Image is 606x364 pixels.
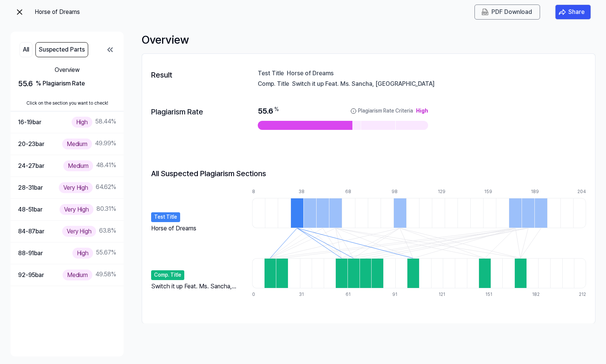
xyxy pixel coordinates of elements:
[258,69,284,76] div: Test Title
[35,42,88,57] button: Suspected Parts
[63,270,92,280] div: Medium
[258,79,289,87] div: Comp. Title
[579,291,586,298] div: 212
[62,139,116,149] div: 49.99 %
[559,8,566,16] img: share
[287,69,586,76] div: Horse of Dreams
[345,189,358,195] div: 68
[346,291,358,298] div: 61
[274,106,279,116] div: %
[392,189,404,195] div: 98
[151,224,196,231] div: Horse of Dreams
[358,107,413,115] div: Plagiarism Rate Criteria
[18,227,44,236] div: 84-87 bar
[60,204,116,215] div: 80.31 %
[18,139,44,149] div: 20-23 bar
[18,270,44,280] div: 92-95 bar
[491,7,532,17] div: PDF Download
[482,9,488,15] img: PDF Download
[532,291,544,298] div: 182
[62,226,116,237] div: 63.8 %
[555,5,591,20] button: Share
[258,106,428,116] div: 55.6
[36,79,85,88] div: % Plagiarism Rate
[292,79,586,87] div: Switch it up Feat. Ms. Sancha, [GEOGRAPHIC_DATA]
[11,96,124,111] div: Click on the section you want to check!
[18,65,116,75] div: Overview
[568,7,585,17] div: Share
[151,106,222,118] div: Plagiarism Rate
[18,248,43,258] div: 88-91 bar
[72,248,93,259] div: High
[72,117,92,128] div: High
[18,78,116,90] div: 55.6
[59,182,93,193] div: Very High
[439,291,451,298] div: 121
[531,189,544,195] div: 189
[252,189,265,195] div: 8
[62,226,96,237] div: Very High
[35,8,110,17] div: Horse of Dreams
[151,212,180,222] div: Test Title
[484,189,497,195] div: 159
[392,291,404,298] div: 91
[72,117,116,128] div: 58.44 %
[299,291,311,298] div: 31
[15,8,24,17] img: exit
[480,8,534,17] button: PDF Download
[60,204,93,215] div: Very High
[18,205,43,215] div: 48-51 bar
[416,107,428,115] div: High
[577,189,586,195] div: 204
[485,291,497,298] div: 151
[63,160,93,171] div: Medium
[438,189,451,195] div: 129
[142,32,595,47] div: Overview
[252,291,264,298] div: 0
[151,282,245,291] div: Switch it up Feat. Ms. Sancha, [GEOGRAPHIC_DATA]
[63,270,116,280] div: 49.58 %
[72,248,116,259] div: 55.67 %
[350,106,428,116] button: Plagiarism Rate CriteriaHigh
[59,182,116,193] div: 64.62 %
[298,189,311,195] div: 38
[20,42,32,57] button: All
[18,161,44,171] div: 24-27 bar
[151,168,266,180] h2: All Suspected Plagiarism Sections
[11,60,124,96] button: Overview55.6 % Plagiarism Rate
[63,160,116,171] div: 48.41 %
[18,183,43,193] div: 28-31 bar
[18,117,41,127] div: 16-19 bar
[62,139,92,149] div: Medium
[151,270,184,280] div: Comp. Title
